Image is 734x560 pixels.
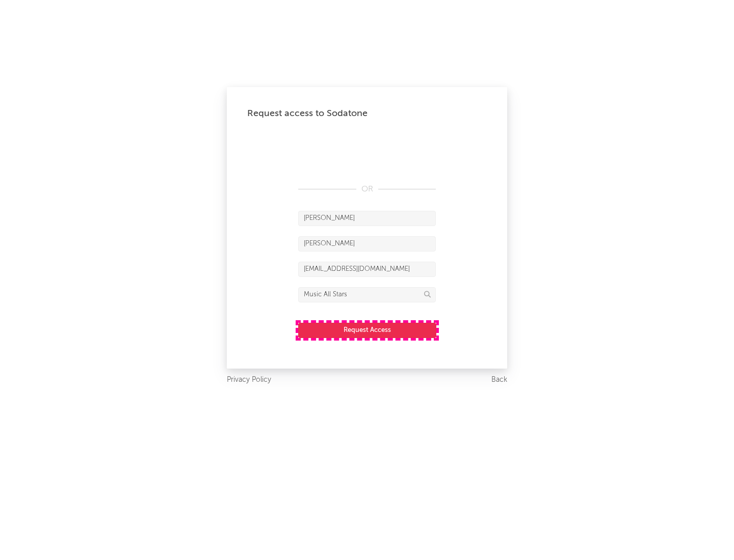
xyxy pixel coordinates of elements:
a: Privacy Policy [227,374,271,386]
div: OR [298,183,436,195]
button: Request Access [298,323,436,338]
a: Back [491,374,507,386]
input: Email [298,262,436,277]
div: Request access to Sodatone [247,107,487,120]
input: First Name [298,211,436,226]
input: Last Name [298,236,436,251]
input: Division [298,287,436,302]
